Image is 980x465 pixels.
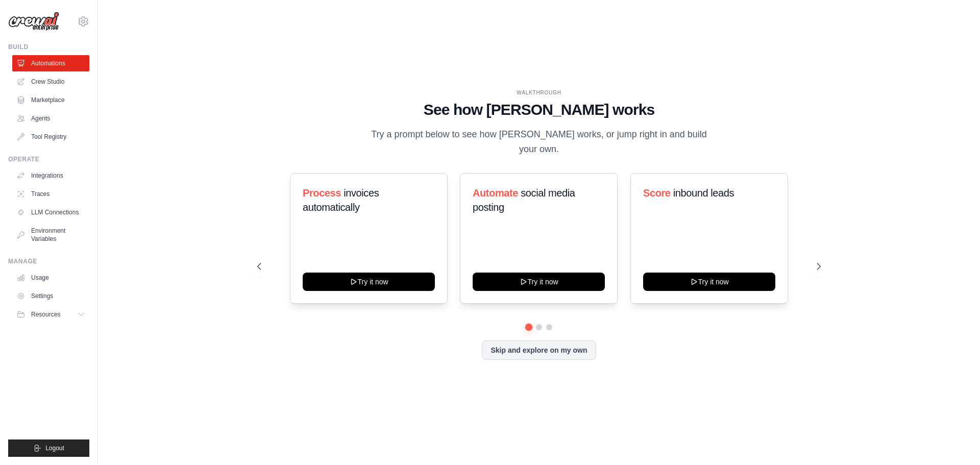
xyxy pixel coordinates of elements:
button: Logout [8,439,89,457]
span: Score [643,187,671,199]
button: Try it now [473,273,605,291]
p: Try a prompt below to see how [PERSON_NAME] works, or jump right in and build your own. [367,127,710,157]
div: Operate [8,155,89,163]
button: Skip and explore on my own [482,340,596,360]
div: WALKTHROUGH [257,89,821,96]
div: Manage [8,257,89,265]
span: Process [303,187,341,199]
iframe: Chat Widget [929,416,980,465]
a: LLM Connections [12,204,89,221]
span: Resources [31,310,60,319]
a: Agents [12,110,89,127]
button: Resources [12,306,89,323]
span: Automate [473,187,518,199]
a: Settings [12,288,89,304]
a: Crew Studio [12,74,89,90]
a: Traces [12,186,89,202]
a: Environment Variables [12,223,89,247]
span: Logout [45,444,64,452]
a: Marketplace [12,92,89,108]
button: Try it now [643,273,775,291]
a: Automations [12,55,89,71]
button: Try it now [303,273,435,291]
a: Integrations [12,167,89,184]
h1: See how [PERSON_NAME] works [257,101,821,119]
span: social media posting [473,187,575,213]
a: Tool Registry [12,129,89,145]
div: Build [8,43,89,51]
span: inbound leads [673,187,733,199]
img: Logo [8,12,59,31]
a: Usage [12,270,89,286]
